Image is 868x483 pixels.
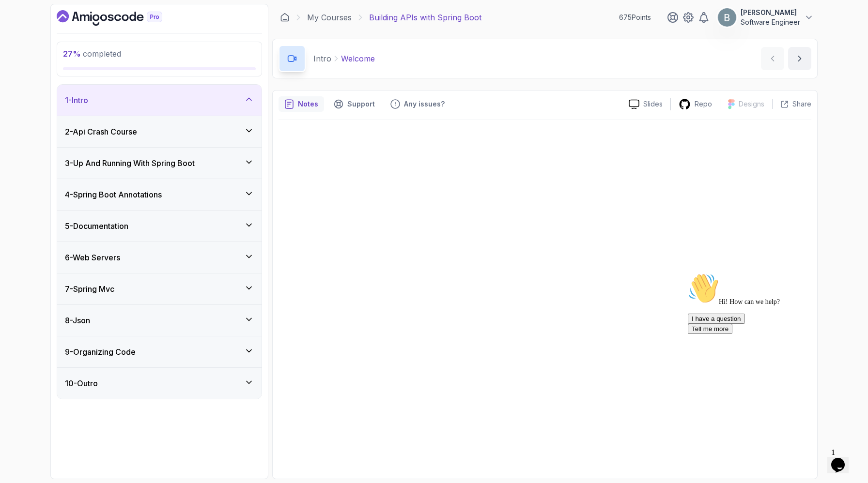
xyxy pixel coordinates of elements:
a: Slides [621,99,670,109]
button: 9-Organizing Code [57,336,262,367]
button: 1-Intro [57,85,262,116]
button: 2-Api Crash Course [57,116,262,147]
span: Hi! How can we help? [4,29,96,36]
button: 8-Json [57,305,262,336]
img: :wave: [4,4,35,35]
h3: 7 - Spring Mvc [65,283,114,295]
h3: 9 - Organizing Code [65,346,136,358]
button: previous content [761,47,784,70]
span: 27 % [63,49,81,59]
p: Software Engineer [741,17,800,27]
button: 3-Up And Running With Spring Boot [57,148,262,179]
img: user profile image [718,8,736,27]
span: completed [63,49,121,59]
a: Repo [671,98,720,110]
div: 👋Hi! How can we help?I have a questionTell me more [4,4,178,65]
button: notes button [279,96,324,112]
p: 675 Points [619,13,651,22]
button: user profile image[PERSON_NAME]Software Engineer [717,8,814,27]
h3: 4 - Spring Boot Annotations [65,189,162,200]
button: Feedback button [385,96,450,112]
h3: 10 - Outro [65,377,98,389]
button: 4-Spring Boot Annotations [57,179,262,210]
iframe: chat widget [684,269,858,439]
a: Dashboard [57,10,185,26]
p: Intro [313,53,331,64]
iframe: chat widget [827,444,858,473]
button: next content [788,47,811,70]
p: Designs [739,99,764,109]
button: Tell me more [4,55,48,65]
h3: 5 - Documentation [65,220,128,232]
p: Building APIs with Spring Boot [369,12,481,23]
button: 10-Outro [57,368,262,399]
a: My Courses [307,12,352,23]
p: Support [347,99,375,109]
p: Notes [298,99,318,109]
p: Welcome [341,53,375,64]
p: Any issues? [404,99,445,109]
h3: 8 - Json [65,315,90,326]
p: Share [792,99,811,109]
button: 5-Documentation [57,211,262,241]
button: Share [772,99,811,109]
p: Slides [643,99,663,109]
h3: 6 - Web Servers [65,252,120,263]
button: 6-Web Servers [57,242,262,273]
button: Support button [328,96,381,112]
button: 7-Spring Mvc [57,273,262,304]
h3: 3 - Up And Running With Spring Boot [65,157,195,169]
p: Repo [695,99,712,109]
a: Dashboard [280,13,290,22]
button: I have a question [4,45,61,55]
p: [PERSON_NAME] [741,8,800,17]
h3: 1 - Intro [65,94,88,106]
h3: 2 - Api Crash Course [65,126,137,137]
